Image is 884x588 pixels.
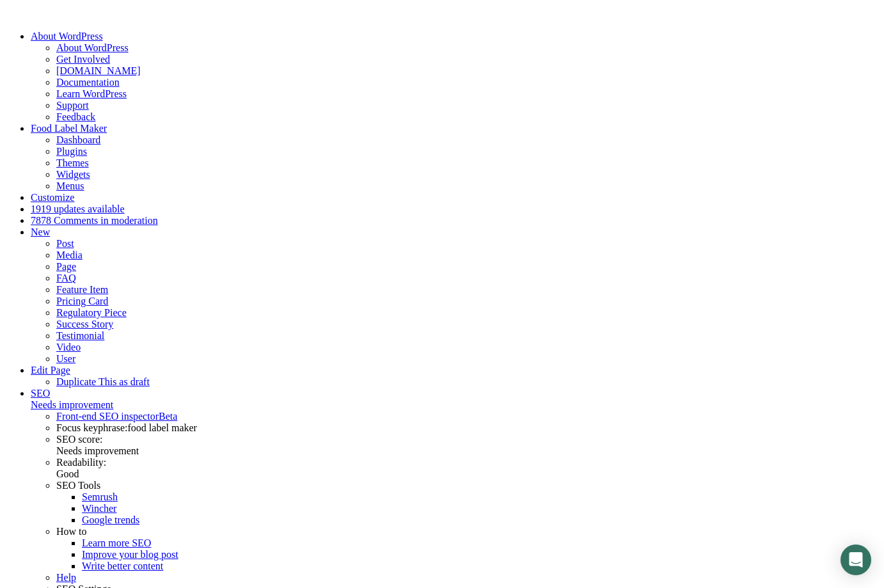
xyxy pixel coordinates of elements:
div: Needs improvement [31,399,879,411]
ul: Food Label Maker [31,157,879,192]
a: Themes [56,157,89,168]
a: Dashboard [56,134,100,145]
div: How to [56,526,879,537]
a: Semrush [82,491,118,502]
span: 78 Comments in moderation [41,215,158,226]
div: Needs improvement [56,445,879,457]
span: food label maker [128,422,197,433]
span: Needs improvement [31,399,113,410]
span: Needs improvement [56,445,139,456]
ul: New [31,238,879,365]
div: Readability: [56,457,879,480]
div: Open Intercom Messenger [841,544,871,575]
span: 78 [31,215,41,226]
a: Widgets [56,169,90,180]
a: [DOMAIN_NAME] [56,65,141,76]
span: About WordPress [31,31,103,42]
a: Feedback [56,111,95,122]
a: Regulatory Piece [56,307,127,318]
a: Page [56,261,76,272]
span: Good [56,468,79,479]
a: Customize [31,192,74,203]
a: Improve your blog post [82,549,178,560]
span: SEO [31,388,50,399]
a: Success Story [56,319,113,330]
a: FAQ [56,273,76,283]
a: About WordPress [56,42,129,53]
a: Learn more SEO [82,537,151,548]
ul: About WordPress [31,65,879,123]
ul: About WordPress [31,42,879,65]
a: Video [56,342,81,353]
a: Media [56,250,83,260]
a: Testimonial [56,330,104,341]
a: Get Involved [56,54,110,65]
span: New [31,226,50,237]
div: SEO Tools [56,480,879,491]
div: Good [56,468,879,480]
a: Google trends [82,514,139,525]
a: Documentation [56,77,120,88]
div: Focus keyphrase: [56,422,879,434]
a: Front-end SEO inspector [56,411,177,422]
span: 19 updates available [41,203,125,214]
a: Duplicate This as draft [56,376,150,387]
a: Wincher [82,503,116,514]
a: Learn WordPress [56,88,127,99]
a: Help [56,572,76,583]
a: Post [56,238,74,249]
span: Beta [159,411,177,422]
span: 19 [31,203,41,214]
a: Pricing Card [56,296,108,306]
a: Edit Page [31,365,70,376]
a: User [56,353,75,364]
a: Support [56,100,89,111]
a: Plugins [56,146,87,157]
ul: Food Label Maker [31,134,879,157]
a: Menus [56,180,84,191]
div: SEO score: [56,434,879,457]
a: Food Label Maker [31,123,107,134]
a: Feature Item [56,284,108,295]
a: Write better content [82,560,163,571]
